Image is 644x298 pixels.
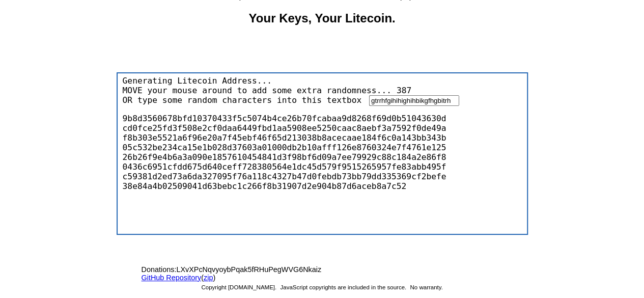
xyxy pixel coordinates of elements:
[142,265,177,274] span: Donations:
[279,279,407,295] span: JavaScript copyrights are included in the source.
[120,83,394,95] span: MOVE your mouse around to add some extra randomness...
[117,11,528,25] h2: Your Keys, Your Litecoin.
[131,274,371,282] span: ( )
[200,279,277,295] span: Copyright [DOMAIN_NAME].
[131,265,371,274] span: LXvXPcNqvyoybPqak5fRHuPegWVG6Nkaiz
[142,274,202,282] a: GitHub Repository
[120,73,275,86] span: Generating Litecoin Address...
[394,83,414,95] span: 387
[204,274,213,282] a: zip
[120,106,451,199] div: 9b8d3560678bfd10370433f5c5074b4ce26b70fcabaa9d8268f69d0b51043630dcd0fce25fd3f508e2cf0daa6449fbd1a...
[409,279,443,295] span: No warranty.
[120,93,365,105] span: OR type some random characters into this textbox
